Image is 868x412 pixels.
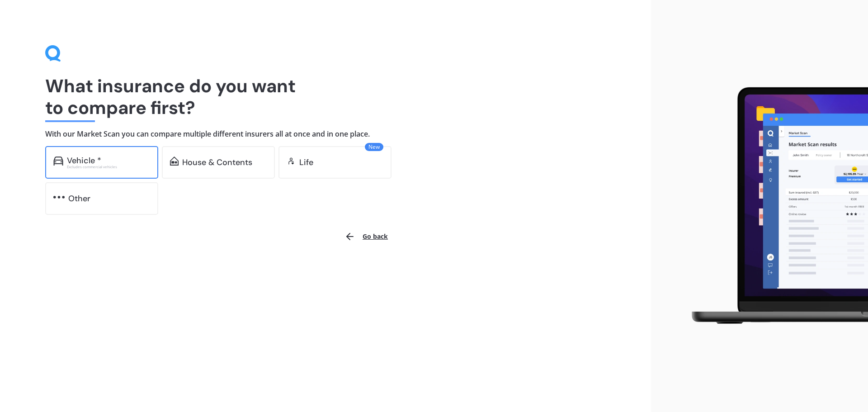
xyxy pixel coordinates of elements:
[287,156,296,166] img: life.f720d6a2d7cdcd3ad642.svg
[299,158,313,167] div: Life
[53,156,63,166] img: car.f15378c7a67c060ca3f3.svg
[53,193,65,202] img: other.81dba5aafe580aa69f38.svg
[68,194,90,203] div: Other
[182,158,252,167] div: House & Contents
[67,156,101,165] div: Vehicle *
[45,75,606,118] h1: What insurance do you want to compare first?
[67,165,150,169] div: Excludes commercial vehicles
[679,82,868,331] img: laptop.webp
[45,129,606,139] h4: With our Market Scan you can compare multiple different insurers all at once and in one place.
[339,226,393,247] button: Go back
[170,156,179,166] img: home-and-contents.b802091223b8502ef2dd.svg
[365,143,383,151] span: New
